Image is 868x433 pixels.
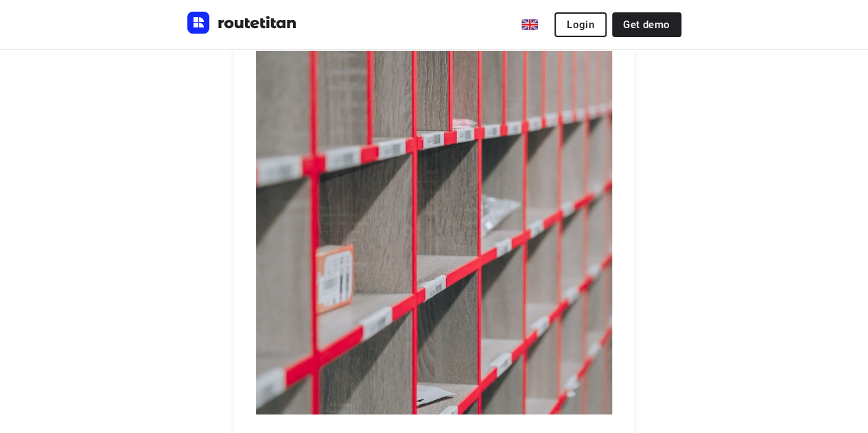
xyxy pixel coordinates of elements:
button: Login [554,12,607,37]
span: Login [567,19,594,30]
a: Routetitan [187,12,297,37]
span: Get demo [623,19,670,30]
a: Get demo [612,12,681,37]
img: Routetitan logo [187,12,297,34]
